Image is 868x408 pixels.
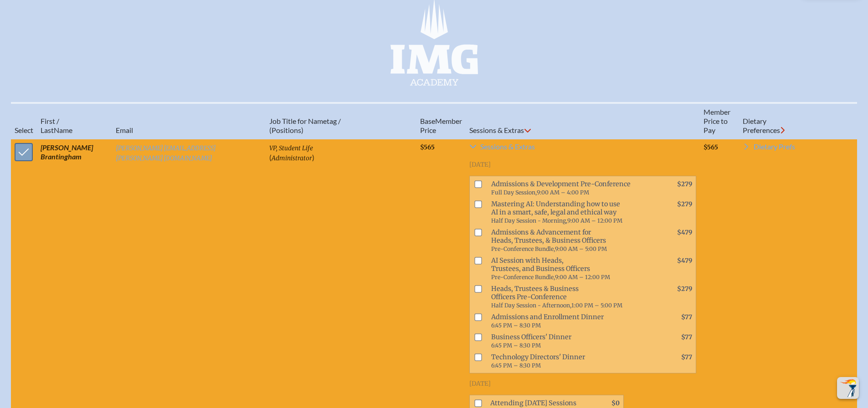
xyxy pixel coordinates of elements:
[681,333,692,341] span: $77
[571,302,622,309] span: 1:00 PM – 5:00 PM
[837,377,859,399] button: Scroll Top
[491,245,555,252] span: Pre-Conference Bundle,
[272,154,312,162] span: Administrator
[677,285,692,293] span: $279
[491,274,555,280] span: Pre-Conference Bundle,
[469,380,491,388] span: [DATE]
[480,143,535,150] span: Sessions & Extras
[537,189,589,196] span: 9:00 AM – 4:00 PM
[700,103,739,139] th: Member Price to Pay
[488,255,656,283] span: AI Session with Heads, Trustees, and Business Officers
[269,153,272,162] span: (
[266,103,417,139] th: Job Title for Nametag / (Positions)
[420,126,436,134] span: Price
[491,322,541,329] span: 6:45 PM – 8:30 PM
[677,200,692,208] span: $279
[466,103,700,139] th: Sessions & Extras
[488,226,656,255] span: Admissions & Advancement for Heads, Trustees, & Business Officers
[704,143,718,151] span: $565
[456,117,462,125] span: er
[488,283,656,311] span: Heads, Trustees & Business Officers Pre-Conference
[491,302,571,309] span: Half Day Session - Afternoon,
[491,362,541,369] span: 6:45 PM – 8:30 PM
[491,342,541,349] span: 6:45 PM – 8:30 PM
[269,144,313,152] span: VP, Student Life
[37,103,112,139] th: Name
[469,143,696,154] a: Sessions & Extras
[681,353,692,361] span: $77
[743,117,780,134] span: ary Preferences
[555,274,610,280] span: 9:00 AM – 12:00 PM
[491,189,537,196] span: Full Day Session,
[488,331,656,351] span: Business Officers' Dinner
[469,161,491,168] span: [DATE]
[41,126,54,134] span: Last
[681,313,692,321] span: $77
[312,153,314,162] span: )
[420,143,435,151] span: $565
[677,229,692,236] span: $479
[567,217,622,224] span: 9:00 AM – 12:00 PM
[491,217,567,224] span: Half Day Session - Morning,
[488,351,656,371] span: Technology Directors' Dinner
[611,399,620,407] span: $0
[41,117,59,125] span: First /
[116,144,216,162] a: [PERSON_NAME][EMAIL_ADDRESS][PERSON_NAME][DOMAIN_NAME]
[677,180,692,188] span: $279
[754,143,795,150] span: Dietary Prefs
[839,379,857,397] img: To the top
[112,103,266,139] th: Email
[677,257,692,265] span: $479
[488,178,656,198] span: Admissions & Development Pre-Conference
[743,143,795,154] a: Dietary Prefs
[420,117,435,125] span: Base
[488,198,656,226] span: Mastering AI: Understanding how to use AI in a smart, safe, legal and ethical way
[15,126,33,134] span: Select
[739,103,810,139] th: Diet
[555,245,607,252] span: 9:00 AM – 5:00 PM
[416,103,466,139] th: Memb
[488,311,656,331] span: Admissions and Enrollment Dinner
